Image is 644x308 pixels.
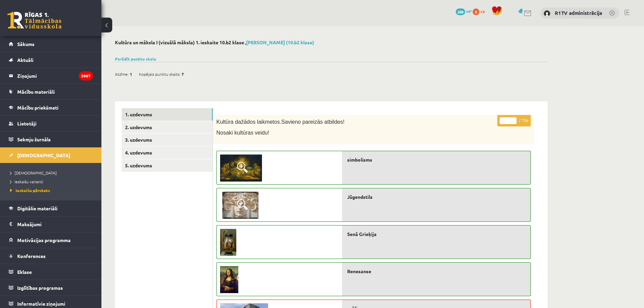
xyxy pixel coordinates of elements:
span: [DEMOGRAPHIC_DATA] [10,170,57,175]
a: Rīgas 1. Tālmācības vidusskola [7,12,62,29]
span: Atzīme: [115,69,129,79]
img: 6.jpg [220,155,262,182]
a: [DEMOGRAPHIC_DATA] [10,170,95,176]
a: Digitālie materiāli [9,200,93,216]
a: Ieskaišu varianti [10,179,95,185]
a: Parādīt punktu skalu [115,56,156,62]
a: Mācību priekšmeti [9,100,93,115]
a: Aktuāli [9,52,93,68]
h2: Kultūra un māksla I (vizuālā māksla) 1. ieskaite 10.b2 klase , [115,40,548,45]
span: simbolisms [347,156,372,163]
span: Aktuāli [17,57,33,63]
span: [DEMOGRAPHIC_DATA] [17,152,70,158]
span: Lietotāji [17,120,37,126]
a: Maksājumi [9,216,93,232]
a: Sekmju žurnāls [9,132,93,147]
a: 2. uzdevums [122,121,213,134]
a: 3. uzdevums [122,134,213,146]
i: 3987 [79,71,93,80]
a: Motivācijas programma [9,232,93,248]
a: Izglītības programas [9,280,93,295]
img: 9.jpg [220,192,261,219]
a: 1. uzdevums [122,108,213,121]
img: R1TV administrācija [544,10,550,17]
span: Motivācijas programma [17,237,71,243]
a: 4. uzdevums [122,146,213,159]
a: Ziņojumi3987 [9,68,93,84]
legend: Ziņojumi [17,68,93,84]
span: Sākums [17,41,34,47]
span: Konferences [17,253,46,259]
span: 288 [456,8,465,15]
span: Mācību priekšmeti [17,104,58,111]
span: xp [480,8,485,14]
span: 0 [473,8,479,15]
span: Kultūra dažādos laikmetos. [216,119,281,125]
span: 7 [182,69,184,79]
a: Eklase [9,264,93,280]
span: Digitālie materiāli [17,205,57,211]
span: Izglītības programas [17,285,63,291]
span: mP [466,8,472,14]
a: Lietotāji [9,116,93,131]
span: 1 [130,69,132,79]
p: / 10p [497,115,531,126]
span: Eklase [17,269,32,275]
span: Kopējais punktu skaits: [139,69,181,79]
span: Renesanse [347,268,371,275]
span: Informatīvie ziņojumi [17,301,65,307]
img: 3.jpg [220,229,236,256]
span: Ieskaišu pārskats [10,188,50,193]
a: Konferences [9,248,93,264]
a: 0 xp [473,8,488,14]
a: Ieskaišu pārskats [10,187,95,193]
a: 5. uzdevums [122,159,213,172]
span: Ieskaišu varianti [10,179,43,184]
span: Mācību materiāli [17,89,55,95]
img: 1.jpg [220,266,238,293]
a: 288 mP [456,8,472,14]
legend: Maksājumi [17,216,93,232]
a: R1TV administrācija [555,9,602,16]
span: Jūgendstils [347,193,373,200]
a: Mācību materiāli [9,84,93,99]
a: [DEMOGRAPHIC_DATA] [9,147,93,163]
a: Sākums [9,36,93,52]
span: Senā Grieķija [347,231,377,238]
span: Sekmju žurnāls [17,136,51,142]
span: Nosaki kultūras veidu! [216,130,269,136]
span: Savieno pareizās atbildes! [281,119,344,125]
a: [PERSON_NAME] (10.b2 klase) [246,39,314,45]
